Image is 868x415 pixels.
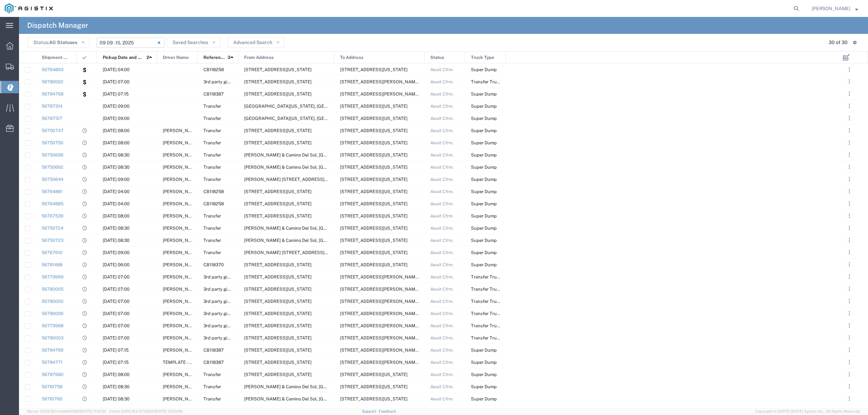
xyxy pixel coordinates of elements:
span: Transfer [203,396,221,401]
span: 176 Lozanos Rd,, New Castle, California, United States [340,79,444,84]
a: 56780005 [42,287,63,292]
span: Transfer [203,128,221,133]
span: . . . [849,309,850,317]
span: 176 Lozanos Rd,, New Castle, California, United States [340,335,444,340]
a: 56780002 [42,79,63,84]
span: Await Cfrm. [430,372,454,377]
span: 499 Sunrise Ave, Madera, California, United States [244,372,312,377]
a: 56779998 [42,323,63,328]
span: Await Cfrm. [430,274,454,279]
span: Await Cfrm. [430,250,454,255]
span: . . . [849,151,850,159]
span: 09/10/2025, 04:00 [103,201,130,206]
span: 09/11/2025, 08:30 [103,384,130,389]
span: 09/12/2025, 09:00 [103,104,130,109]
button: Status:All Statuses [27,37,90,48]
span: Pacheco & Camino Del Sol, Bakersfield, California, United States [244,165,439,170]
a: 56781760 [42,396,62,401]
span: 09/09/2025, 09:00 [103,177,130,182]
span: CB118370 [203,262,224,267]
span: Await Cfrm. [430,177,454,182]
span: 4165 E Childs Ave, Merced, California, 95341, United States [340,213,408,219]
span: . . . [849,261,850,269]
div: 30 of 30 [829,39,848,46]
span: Await Cfrm. [430,152,454,158]
a: 56787680 [42,372,63,377]
span: . . . [849,163,850,171]
button: ... [845,199,854,208]
span: 3rd party giveaway [203,323,242,328]
span: CB118387 [203,91,224,97]
a: 56784771 [42,360,62,365]
a: 56750724 [42,226,63,231]
span: Transfer Truck [471,311,501,316]
span: Transfer [203,226,221,231]
button: ... [845,370,854,379]
span: CB118258 [203,189,224,194]
span: Status [430,51,444,64]
span: 3417 Grantline Rd, Rancho Cordova, California, 95742, United States [244,262,312,267]
span: . . . [849,346,850,354]
span: CB118387 [203,360,224,365]
span: 09/11/2025, 07:00 [103,335,130,340]
span: Super Dump [471,140,497,145]
span: Transfer Truck [471,323,501,328]
span: Transfer [203,238,221,243]
span: Super Dump [471,262,497,267]
a: 56779999 [42,274,63,279]
span: 499 Sunrise Ave, Madera, California, United States [244,128,312,133]
span: CB118387 [203,348,224,353]
a: 56764885 [42,201,63,206]
span: 2401 Coffee Rd, Bakersfield, California, 93308, United States [244,189,312,194]
span: Taranbir Chhina [163,177,199,182]
button: ... [845,394,854,403]
span: Kashmira Singh Atwal [163,299,199,304]
button: ... [845,333,854,343]
span: Await Cfrm. [430,348,454,353]
span: Juan Mendoza [163,238,199,243]
button: ... [845,174,854,184]
span: Transfer Truck [471,299,501,304]
span: . . . [849,248,850,256]
span: Pacheco & Camino Del Sol, Bakersfield, California, United States [244,384,439,389]
span: 09/11/2025, 07:00 [103,287,130,292]
span: TEMPLATE - NO ASSIGN [163,360,214,365]
a: 56767610 [42,250,62,255]
span: 780 Diamond Ave, Red Bluff, California, 96080, United States [244,360,312,365]
span: Super Dump [471,372,497,377]
button: ... [845,162,854,172]
span: 3rd party giveaway [203,274,242,279]
span: 4200 Cincinatti Ave, Rocklin, California, 95765, United States [244,335,312,340]
a: 56784768 [42,91,63,97]
button: ... [845,235,854,245]
button: ... [845,357,854,367]
span: Await Cfrm. [430,67,454,72]
span: Jose Fernandez [163,226,199,231]
span: 2 [146,51,149,64]
span: 09/11/2025, 07:00 [103,311,130,316]
span: Await Cfrm. [430,189,454,194]
span: Juan Mendoza [163,152,199,158]
span: Await Cfrm. [430,323,454,328]
button: ... [845,65,854,74]
a: 56750747 [42,128,63,133]
span: Raj Gill [163,311,199,316]
span: Manuel Villanueva [163,201,199,206]
span: Super Dump [471,360,497,365]
button: [PERSON_NAME] [811,4,859,13]
span: Await Cfrm. [430,91,454,97]
span: . . . [849,358,850,366]
span: Gary Cheema [163,287,199,292]
span: . . . [849,407,850,415]
span: 780 Diamond Ave, Red Bluff, California, 96080, United States [244,91,312,97]
span: Transfer [203,213,221,219]
span: Jose Fuentes [163,274,199,279]
button: ... [845,211,854,221]
span: 09/11/2025, 07:00 [103,323,130,328]
span: 09/10/2025, 04:00 [103,67,130,72]
span: 09/11/2025, 06:00 [103,262,130,267]
span: Super Dump [471,201,497,206]
span: 2401 Coffee Rd, Bakersfield, California, 93308, United States [244,67,312,72]
h4: Dispatch Manager [27,17,88,34]
span: 176 Lozanos Rd,, New Castle, California, United States [340,287,444,292]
